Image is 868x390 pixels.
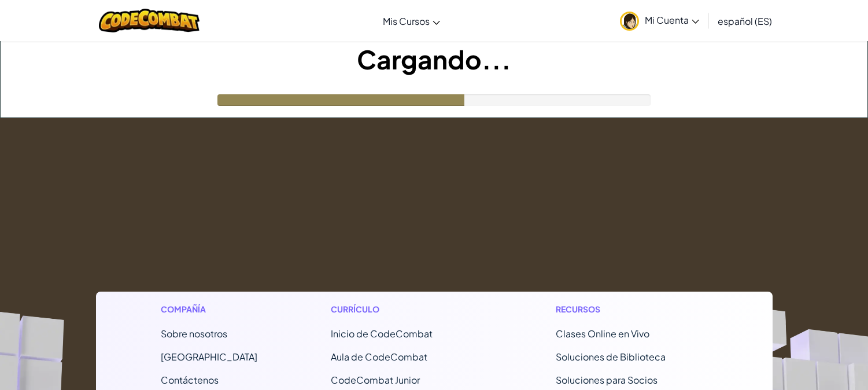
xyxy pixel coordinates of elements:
[620,12,639,31] img: avatar
[383,15,430,27] span: Mis Cursos
[161,303,257,315] h1: Compañía
[556,374,658,386] a: Soluciones para Socios
[1,41,867,77] h1: Cargando...
[161,351,257,363] a: [GEOGRAPHIC_DATA]
[331,303,483,315] h1: Currículo
[331,351,427,363] a: Aula de CodeCombat
[161,328,227,340] a: Sobre nosotros
[614,2,705,39] a: Mi Cuenta
[556,351,666,363] a: Soluciones de Biblioteca
[712,5,778,36] a: español (ES)
[331,374,420,386] a: CodeCombat Junior
[331,328,433,340] span: Inicio de CodeCombat
[556,328,649,340] a: Clases Online en Vivo
[377,5,446,36] a: Mis Cursos
[161,374,219,386] span: Contáctenos
[99,9,200,32] img: CodeCombat logo
[556,303,708,315] h1: Recursos
[645,14,699,26] span: Mi Cuenta
[718,15,772,27] span: español (ES)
